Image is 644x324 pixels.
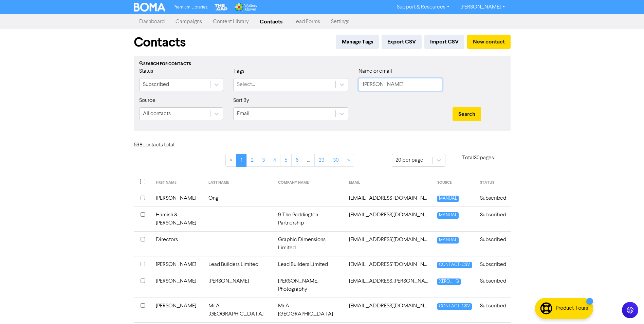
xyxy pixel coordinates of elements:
button: Export CSV [382,35,422,49]
button: New contact [467,35,511,49]
label: Name or email [358,67,392,75]
th: SOURCE [433,175,476,190]
th: FIRST NAME [152,175,204,190]
label: Tags [233,67,244,75]
td: [PERSON_NAME] [204,273,274,298]
span: XERO_HQ [437,278,461,285]
span: CONTACT-CSV [437,262,472,268]
a: » [343,154,354,167]
img: The Gap [214,3,228,12]
td: Subscribed [476,190,510,206]
h6: 598 contact s total [134,142,188,148]
td: Subscribed [476,206,510,231]
td: Hamish & [PERSON_NAME] [152,206,204,231]
td: Mr A [GEOGRAPHIC_DATA] [204,298,274,322]
div: All contacts [143,110,171,118]
th: COMPANY NAME [274,175,345,190]
a: Settings [326,15,355,29]
td: accounts@gdl.co.nz [345,231,433,256]
div: Search for contacts [139,61,505,67]
td: Subscribed [476,231,510,256]
label: Sort By [233,96,249,105]
td: Subscribed [476,298,510,322]
label: Source [139,96,155,105]
div: 20 per page [395,156,423,164]
th: LAST NAME [204,175,274,190]
a: Lead Forms [288,15,326,29]
p: Total 30 pages [445,154,511,162]
td: Graphic Dimensions Limited [274,231,345,256]
button: Import CSV [424,35,464,49]
a: Campaigns [170,15,207,29]
span: CONTACT-CSV [437,303,472,310]
td: Mr A [GEOGRAPHIC_DATA] [274,298,345,322]
td: Lead Builders Limited [204,256,274,273]
a: Page 30 [329,154,343,167]
h1: Contacts [134,35,186,50]
span: MANUAL [437,212,459,219]
a: Page 3 [258,154,269,167]
a: Page 29 [314,154,329,167]
iframe: Chat Widget [559,251,644,324]
div: Email [237,110,250,118]
button: Search [453,107,481,121]
td: 88.jacob@gmail.com [345,190,433,206]
button: Manage Tags [336,35,379,49]
div: Select... [237,80,255,89]
td: Ong [204,190,274,206]
span: MANUAL [437,237,459,244]
td: adam_lancashire@hotmail.com [345,298,433,322]
a: Support & Resources [391,2,455,13]
img: BOMA Logo [134,3,166,12]
td: Subscribed [476,256,510,273]
a: [PERSON_NAME] [455,2,510,13]
td: 9thepaddington@gmail.com [345,206,433,231]
td: accounts@leadbuilders.co.nz [345,256,433,273]
td: [PERSON_NAME] [152,256,204,273]
td: [PERSON_NAME] [152,298,204,322]
td: Lead Builders Limited [274,256,345,273]
a: Content Library [207,15,254,29]
td: [PERSON_NAME] Photography [274,273,345,298]
a: Page 1 is your current page [236,154,247,167]
a: Page 5 [280,154,292,167]
td: accounts@woolf.co.nz [345,273,433,298]
a: Page 4 [269,154,280,167]
a: Page 2 [246,154,258,167]
a: Page 6 [291,154,303,167]
td: [PERSON_NAME] [152,273,204,298]
a: Dashboard [134,15,170,29]
td: [PERSON_NAME] [152,190,204,206]
div: Subscribed [143,80,169,89]
span: Premium Libraries: [173,5,208,10]
th: STATUS [476,175,510,190]
img: Wolters Kluwer [234,3,257,12]
a: Contacts [254,15,288,29]
th: EMAIL [345,175,433,190]
td: Directors [152,231,204,256]
td: 9 The Paddington Partnership [274,206,345,231]
span: MANUAL [437,196,459,202]
td: Subscribed [476,273,510,298]
label: Status [139,67,153,75]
